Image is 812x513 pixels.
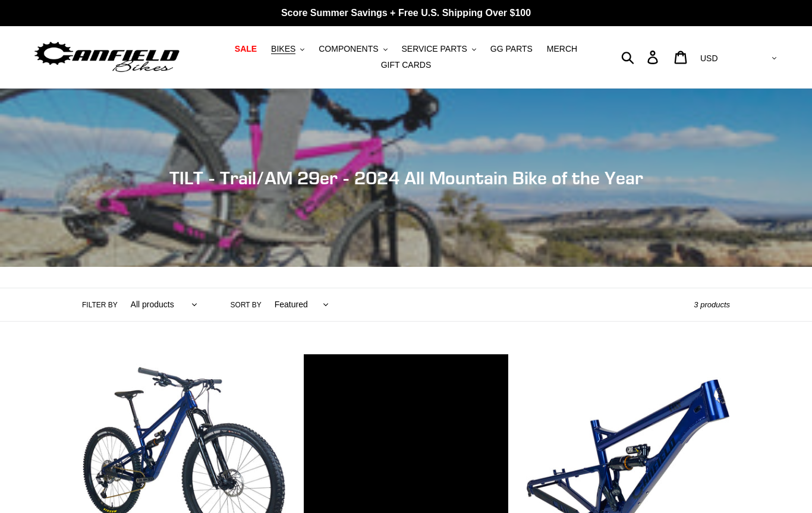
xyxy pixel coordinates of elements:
[395,41,481,57] button: SERVICE PARTS
[694,300,730,309] span: 3 products
[319,44,378,54] span: COMPONENTS
[82,300,118,310] label: Filter by
[265,41,310,57] button: BIKES
[381,60,432,70] span: GIFT CARDS
[547,44,577,54] span: MERCH
[484,41,539,57] a: GG PARTS
[235,44,257,54] span: SALE
[229,41,263,57] a: SALE
[401,44,467,54] span: SERVICE PARTS
[33,39,181,76] img: Canfield Bikes
[169,167,643,188] span: TILT - Trail/AM 29er - 2024 All Mountain Bike of the Year
[490,44,533,54] span: GG PARTS
[375,57,438,73] a: GIFT CARDS
[313,41,393,57] button: COMPONENTS
[231,300,262,310] label: Sort by
[271,44,295,54] span: BIKES
[541,41,583,57] a: MERCH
